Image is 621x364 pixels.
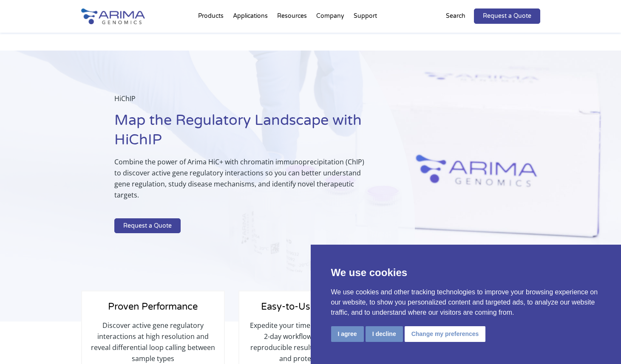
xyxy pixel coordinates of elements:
p: We use cookies and other tracking technologies to improve your browsing experience on our website... [331,287,601,318]
span: Proven Performance [108,301,198,312]
span: Easy-to-Use Workflow [261,301,360,312]
h1: Map the Regulatory Landscape with HiChIP [114,111,372,156]
p: Search [446,28,465,40]
p: Discover active gene regulatory interactions at high resolution and reveal differential loop call... [91,320,216,364]
a: Request a Quote [474,26,540,42]
p: Search [446,11,465,22]
img: Arima-Genomics-logo [81,26,145,42]
button: I agree [331,326,364,342]
img: Arima-Genomics-logo [81,8,145,24]
p: We use cookies [331,265,601,280]
button: I decline [366,326,403,342]
a: Request a Quote [114,218,181,234]
p: Expedite your time to results with our 2-day workflow and generate reproducible results across ce... [248,320,373,364]
a: Request a Quote [474,8,540,24]
p: Combine the power of Arima HiC+ with chromatin immunoprecipitation (ChIP) to discover active gene... [114,156,372,207]
button: Change my preferences [405,326,486,342]
p: HiChIP [114,93,372,111]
